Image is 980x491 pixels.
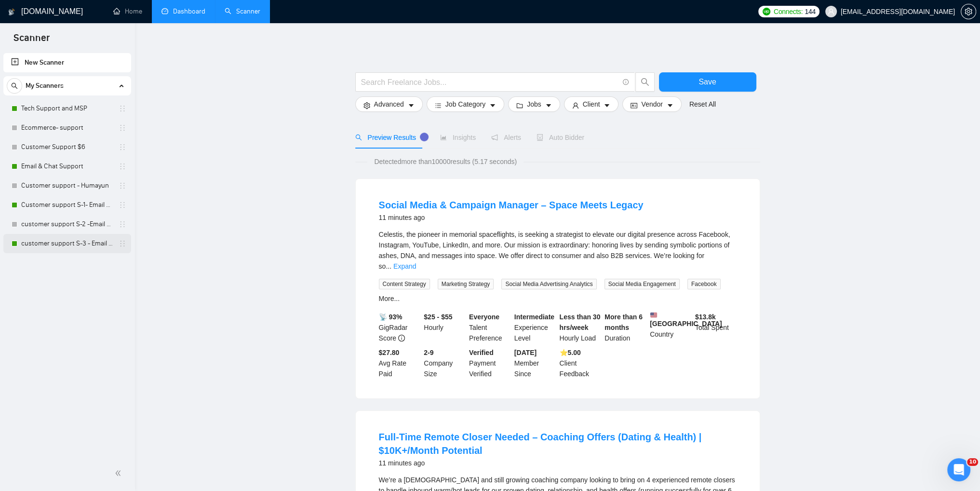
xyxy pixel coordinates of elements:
span: user [828,8,834,15]
span: notification [491,134,498,141]
button: setting [961,4,976,19]
b: 2-9 [424,349,433,356]
span: user [572,102,579,109]
span: setting [961,8,976,15]
button: barsJob Categorycaret-down [427,96,504,112]
img: logo [8,4,15,20]
span: holder [119,143,126,151]
span: Advanced [374,99,404,109]
span: Content Strategy [379,279,430,289]
span: holder [119,124,126,132]
a: More... [379,295,400,302]
span: search [636,78,654,86]
span: Job Category [445,99,485,109]
div: Country [648,312,693,343]
span: holder [119,220,126,228]
span: Celestis, the pioneer in memorial spaceflights, is seeking a strategist to elevate our digital pr... [379,231,730,270]
span: info-circle [623,79,629,85]
span: Connects: [774,6,803,17]
span: My Scanners [26,76,64,95]
input: Search Freelance Jobs... [361,76,618,88]
b: $27.80 [379,349,400,356]
div: Duration [603,312,648,343]
span: ... [386,262,391,270]
span: setting [363,102,370,109]
b: [GEOGRAPHIC_DATA] [650,312,722,327]
span: holder [119,105,126,112]
a: New Scanner [11,53,123,72]
span: Alerts [491,134,521,141]
span: Facebook [687,279,721,289]
button: idcardVendorcaret-down [622,96,681,112]
a: Customer support - Humayun [21,176,113,195]
a: Tech Support and MSP [21,99,113,118]
div: 11 minutes ago [379,457,737,469]
li: My Scanners [3,76,131,253]
button: search [7,78,22,94]
a: Customer support S-1- Email & Chat Support [21,195,113,215]
span: caret-down [667,102,673,109]
span: double-left [115,468,124,478]
div: 11 minutes ago [379,212,644,223]
span: 10 [967,458,978,466]
span: holder [119,240,126,247]
div: Hourly Load [558,312,603,343]
a: homeHome [113,7,142,15]
a: Email & Chat Support [21,157,113,176]
b: [DATE] [514,349,537,356]
span: bars [435,102,442,109]
b: More than 6 months [604,313,643,331]
div: Talent Preference [467,312,512,343]
div: Member Since [512,347,558,379]
span: Insights [440,134,476,141]
img: upwork-logo.png [763,8,770,15]
div: Client Feedback [558,347,603,379]
span: Auto Bidder [537,134,584,141]
span: caret-down [545,102,552,109]
div: Total Spent [693,312,738,343]
span: robot [537,134,543,141]
iframe: Intercom live chat [947,458,970,481]
div: Company Size [422,347,467,379]
b: Intermediate [514,313,554,321]
a: customer support S-2 -Email & Chat Support (Bulla) [21,215,113,234]
span: holder [119,163,126,170]
li: New Scanner [3,53,131,72]
span: folder [516,102,523,109]
b: Less than 30 hrs/week [560,313,601,331]
a: Customer Support $6 [21,137,113,157]
span: Client [583,99,600,109]
span: Scanner [6,31,57,51]
b: $25 - $55 [424,313,452,321]
div: GigRadar Score [377,312,422,343]
div: Experience Level [512,312,558,343]
span: caret-down [489,102,496,109]
span: area-chart [440,134,447,141]
span: Vendor [641,99,662,109]
a: Expand [393,262,416,270]
span: search [355,134,362,141]
a: setting [961,8,976,15]
span: search [7,82,22,89]
span: caret-down [408,102,415,109]
div: Tooltip anchor [420,133,429,141]
span: Social Media Advertising Analytics [501,279,596,289]
b: Everyone [469,313,499,321]
a: Ecommerce- support [21,118,113,137]
button: search [635,72,655,92]
b: 📡 93% [379,313,403,321]
div: Avg Rate Paid [377,347,422,379]
span: holder [119,201,126,209]
a: customer support S-3 - Email & Chat Support(Umair) [21,234,113,253]
div: Payment Verified [467,347,512,379]
div: Celestis, the pioneer in memorial spaceflights, is seeking a strategist to elevate our digital pr... [379,229,737,272]
span: 144 [805,6,815,17]
span: Jobs [527,99,541,109]
a: searchScanner [225,7,260,15]
span: holder [119,182,126,190]
span: Social Media Engagement [604,279,680,289]
span: caret-down [604,102,610,109]
a: Full-Time Remote Closer Needed – Coaching Offers (Dating & Health) | $10K+/Month Potential [379,432,702,456]
button: settingAdvancedcaret-down [355,96,423,112]
span: Detected more than 10000 results (5.17 seconds) [367,156,524,167]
